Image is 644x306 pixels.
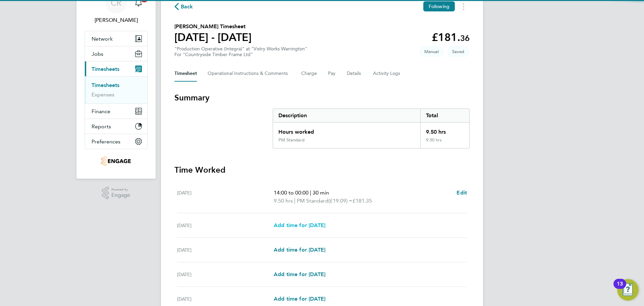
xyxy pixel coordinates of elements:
[617,284,623,293] div: 13
[274,198,293,204] span: 9.50 hrs
[420,137,469,148] div: 9.50 hrs
[458,1,470,12] button: Timesheets Menu
[429,3,449,9] span: Following
[423,1,455,11] button: Following
[457,189,467,197] a: Edit
[460,33,470,43] span: 36
[174,65,197,82] button: Timesheet
[273,108,470,148] div: Summary
[174,165,470,175] h3: Time Worked
[92,66,119,72] span: Timesheets
[274,296,325,302] span: Add time for [DATE]
[85,104,147,119] button: Finance
[92,91,114,98] a: Expenses
[92,51,103,57] span: Jobs
[273,109,420,122] div: Description
[328,65,336,82] button: Pay
[85,76,147,103] div: Timesheets
[273,123,420,137] div: Hours worked
[294,198,296,204] span: |
[313,189,329,196] span: 30 min
[310,189,311,196] span: |
[274,295,325,303] a: Add time for [DATE]
[420,109,469,122] div: Total
[92,82,119,88] a: Timesheets
[274,222,325,228] span: Add time for [DATE]
[420,123,469,137] div: 9.50 hrs
[174,46,307,57] div: "Production Operative (Integra)" at "Vistry Works Warrington"
[274,189,309,196] span: 14:00 to 00:00
[177,270,274,278] div: [DATE]
[347,65,362,82] button: Details
[617,279,639,301] button: Open Resource Center, 13 new notifications
[373,65,401,82] button: Activity Logs
[85,16,148,24] span: Caitlin Rae
[274,271,325,277] span: Add time for [DATE]
[92,36,113,42] span: Network
[432,31,470,44] app-decimal: £181.
[353,198,372,204] span: £181.35
[92,138,120,145] span: Preferences
[111,187,130,192] span: Powered by
[85,156,148,167] a: Go to home page
[85,61,147,76] button: Timesheets
[208,65,290,82] button: Operational Instructions & Comments
[274,247,325,253] span: Add time for [DATE]
[85,46,147,61] button: Jobs
[301,65,317,82] button: Charge
[85,31,147,46] button: Network
[419,46,444,57] span: This timesheet was manually created.
[85,134,147,149] button: Preferences
[447,46,470,57] span: This timesheet is Saved.
[274,221,325,229] a: Add time for [DATE]
[111,192,130,198] span: Engage
[174,31,252,44] h1: [DATE] - [DATE]
[177,295,274,303] div: [DATE]
[85,119,147,134] button: Reports
[174,92,470,103] h3: Summary
[274,270,325,278] a: Add time for [DATE]
[177,189,274,205] div: [DATE]
[174,2,193,11] button: Back
[174,23,252,31] h2: [PERSON_NAME] Timesheet
[177,246,274,254] div: [DATE]
[92,108,110,115] span: Finance
[177,221,274,229] div: [DATE]
[101,156,131,167] img: integrapeople-logo-retina.png
[102,187,130,200] a: Powered byEngage
[274,246,325,254] a: Add time for [DATE]
[174,52,307,57] div: For "Countryside Timber Frame Ltd"
[181,3,193,11] span: Back
[457,189,467,196] span: Edit
[278,137,305,143] div: PM Standard
[328,198,353,204] span: (£19.09) =
[92,123,111,130] span: Reports
[297,197,328,205] span: PM Standard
